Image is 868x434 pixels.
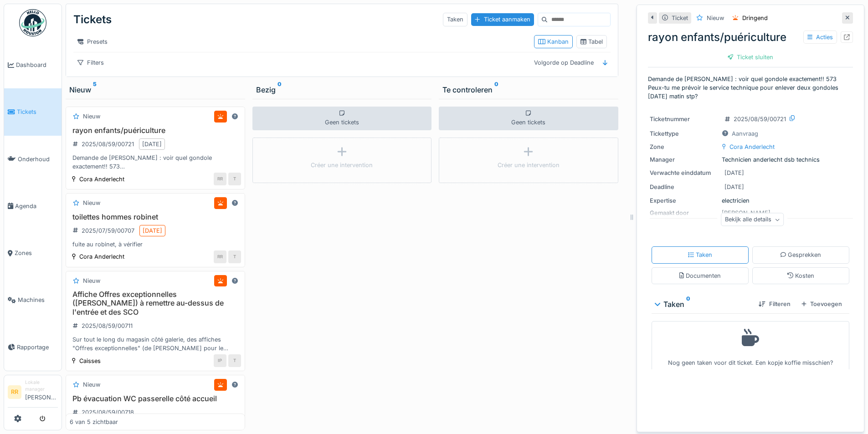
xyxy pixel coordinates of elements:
[650,129,718,138] div: Tickettype
[724,183,744,191] div: [DATE]
[798,298,846,310] div: Toevoegen
[4,88,62,135] a: Tickets
[18,155,58,163] span: Onderhoud
[73,8,112,31] div: Tickets
[83,199,100,207] div: Nieuw
[142,140,162,148] div: [DATE]
[688,250,712,259] div: Taken
[8,379,58,408] a: RR Lokale manager[PERSON_NAME]
[83,112,100,121] div: Nieuw
[650,115,718,123] div: Ticketnummer
[471,13,534,26] div: Ticket aanmaken
[707,14,724,22] div: Nieuw
[655,299,751,310] div: Taken
[252,107,432,130] div: Geen tickets
[228,173,241,185] div: T
[729,143,775,151] div: Cora Anderlecht
[228,250,241,263] div: T
[781,250,822,259] div: Gesprekken
[17,343,58,352] span: Rapportage
[143,226,162,235] div: [DATE]
[439,107,618,130] div: Geen tickets
[498,161,560,169] div: Créer une intervention
[4,41,62,88] a: Dashboard
[494,84,498,95] sup: 0
[732,129,758,138] div: Aanvraag
[803,31,837,44] div: Acties
[580,37,603,46] div: Tabel
[724,51,777,63] div: Ticket sluiten
[657,325,843,368] div: Nog geen taken voor dit ticket. Een kopje koffie misschien?
[70,240,241,249] div: fuite au robinet, à vérifier
[256,84,428,95] div: Bezig
[69,84,241,95] div: Nieuw
[724,168,744,177] div: [DATE]
[15,249,58,257] span: Zones
[214,250,226,263] div: RR
[686,299,690,310] sup: 0
[4,136,62,183] a: Onderhoud
[82,322,133,330] div: 2025/08/59/00711
[70,394,241,403] h3: Pb évacuation WC passerelle côté accueil
[311,161,373,169] div: Créer une intervention
[650,196,718,205] div: Expertise
[82,140,134,148] div: 2025/08/59/00721
[70,126,241,135] h3: rayon enfants/puériculture
[530,56,598,69] div: Volgorde op Deadline
[787,271,814,280] div: Kosten
[650,143,718,151] div: Zone
[214,173,226,185] div: RR
[214,354,226,367] div: IP
[721,213,784,226] div: Bekijk alle details
[16,61,58,69] span: Dashboard
[82,226,134,235] div: 2025/07/59/00707
[277,84,282,95] sup: 0
[443,13,467,26] div: Taken
[734,115,786,123] div: 2025/08/59/00721
[70,335,241,352] div: Sur tout le long du magasin côté galerie, des affiches "Offres exceptionnelles" (de [PERSON_NAME]...
[18,296,58,304] span: Machines
[70,153,241,171] div: Demande de [PERSON_NAME] : voir quel gondole exactement!! 573 Peux-tu me prévoir le service techn...
[755,298,794,310] div: Filteren
[648,29,853,46] div: rayon enfants/puériculture
[538,37,569,46] div: Kanban
[79,357,101,365] div: Caisses
[228,354,241,367] div: T
[742,14,768,22] div: Dringend
[650,196,851,205] div: electricien
[4,324,62,371] a: Rapportage
[83,276,100,285] div: Nieuw
[25,379,58,393] div: Lokale manager
[650,183,718,191] div: Deadline
[79,252,124,261] div: Cora Anderlecht
[73,56,108,69] div: Filters
[650,155,718,164] div: Manager
[25,379,58,405] li: [PERSON_NAME]
[4,183,62,230] a: Agenda
[19,9,46,36] img: Badge_color-CXgf-gQk.svg
[8,385,21,399] li: RR
[17,107,58,116] span: Tickets
[4,276,62,323] a: Machines
[70,290,241,317] h3: Affiche Offres exceptionnelles ([PERSON_NAME]) à remettre au-dessus de l'entrée et des SCO
[442,84,615,95] div: Te controleren
[83,380,100,389] div: Nieuw
[70,213,241,221] h3: toilettes hommes robinet
[679,271,721,280] div: Documenten
[15,202,58,210] span: Agenda
[4,230,62,276] a: Zones
[93,84,97,95] sup: 5
[82,408,134,417] div: 2025/08/59/00718
[73,35,112,48] div: Presets
[672,14,688,22] div: Ticket
[650,168,718,177] div: Verwachte einddatum
[79,175,124,184] div: Cora Anderlecht
[648,75,853,101] p: Demande de [PERSON_NAME] : voir quel gondole exactement!! 573 Peux-tu me prévoir le service techn...
[70,418,118,426] div: 6 van 5 zichtbaar
[650,155,851,164] div: Technicien anderlecht dsb technics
